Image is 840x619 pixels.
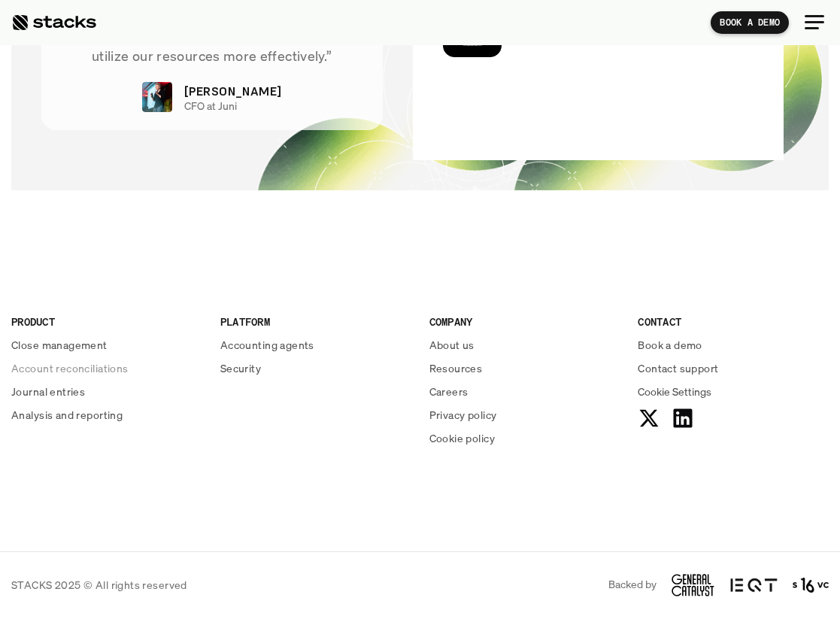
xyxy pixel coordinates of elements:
[132,287,199,297] a: Privacy Policy
[638,384,711,399] button: Cookie Trigger
[429,430,495,446] p: Cookie policy
[184,100,237,113] p: CFO at Juni
[638,337,829,353] a: Book a demo
[429,407,497,423] p: Privacy policy
[429,314,620,329] p: COMPANY
[429,337,620,353] a: About us
[11,384,202,399] a: Journal entries
[220,360,261,376] p: Security
[638,384,711,399] span: Cookie Settings
[429,337,475,353] p: About us
[429,384,469,399] p: Careers
[608,578,657,591] p: Backed by
[220,337,314,353] p: Accounting agents
[11,407,123,423] p: Analysis and reporting
[11,337,202,353] a: Close management
[11,577,187,593] p: STACKS 2025 © All rights reserved
[429,430,620,446] a: Cookie policy
[11,407,202,423] a: Analysis and reporting
[220,360,411,376] a: Security
[429,384,620,399] a: Careers
[638,337,702,353] p: Book a demo
[429,407,620,423] a: Privacy policy
[638,360,718,376] p: Contact support
[184,82,282,100] p: [PERSON_NAME]
[429,360,620,376] a: Resources
[11,314,202,329] p: PRODUCT
[220,314,411,329] p: PLATFORM
[429,360,483,376] p: Resources
[711,11,789,34] a: BOOK A DEMO
[638,360,829,376] a: Contact support
[11,360,129,376] p: Account reconciliations
[638,314,829,329] p: CONTACT
[11,384,85,399] p: Journal entries
[11,337,108,353] p: Close management
[220,337,411,353] a: Accounting agents
[11,360,202,376] a: Account reconciliations
[720,17,780,28] p: BOOK A DEMO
